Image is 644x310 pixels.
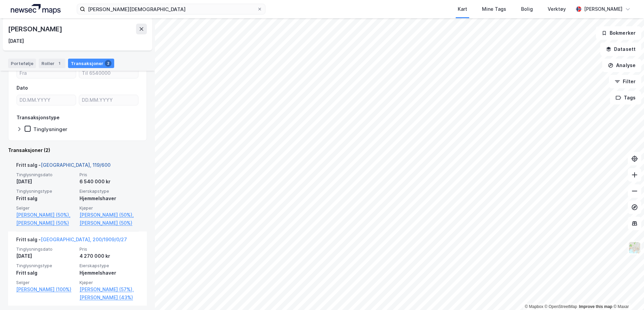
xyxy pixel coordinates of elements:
a: [PERSON_NAME] (57%), [79,285,139,293]
div: Mine Tags [482,5,506,13]
span: Tinglysningsdato [16,246,75,252]
div: Kontrollprogram for chat [610,278,644,310]
span: Pris [79,172,139,178]
a: [PERSON_NAME] (50%), [79,211,139,219]
a: Mapbox [525,304,543,309]
div: [DATE] [8,37,24,45]
button: Analyse [602,59,641,72]
div: Transaksjonstype [17,114,60,122]
div: 1 [56,60,63,67]
a: [PERSON_NAME] (50%), [16,211,75,219]
span: Selger [16,205,75,211]
div: Tinglysninger [33,126,67,132]
div: [DATE] [16,178,75,186]
span: Pris [79,246,139,252]
div: [PERSON_NAME] [8,24,63,34]
span: Kjøper [79,205,139,211]
a: [GEOGRAPHIC_DATA], 119/600 [41,162,110,168]
div: Transaksjoner [68,59,114,68]
button: Tags [610,91,641,104]
div: Fritt salg [16,269,75,277]
div: Roller [39,59,65,68]
button: Bokmerker [596,26,641,40]
input: Søk på adresse, matrikkel, gårdeiere, leietakere eller personer [85,4,257,14]
div: Fritt salg [16,194,75,203]
button: Datasett [600,42,641,56]
input: DD.MM.YYYY [17,95,76,105]
div: [DATE] [16,252,75,260]
div: 4 270 000 kr [79,252,139,260]
span: Selger [16,280,75,285]
a: [GEOGRAPHIC_DATA], 200/1909/0/27 [41,237,127,242]
span: Tinglysningstype [16,188,75,194]
a: [PERSON_NAME] (50%) [79,219,139,227]
img: logo.a4113a55bc3d86da70a041830d287a7e.svg [11,4,61,14]
div: Bolig [521,5,533,13]
div: Transaksjoner (2) [8,146,147,154]
div: Verktøy [548,5,566,13]
div: Kart [458,5,467,13]
span: Eierskapstype [79,188,139,194]
div: [PERSON_NAME] [584,5,622,13]
img: Z [628,241,641,254]
div: Fritt salg - [16,236,127,246]
a: [PERSON_NAME] (50%) [16,219,75,227]
div: Hjemmelshaver [79,194,139,203]
a: Improve this map [579,304,612,309]
div: 2 [105,60,111,67]
span: Tinglysningstype [16,263,75,269]
a: [PERSON_NAME] (100%) [16,285,75,293]
input: Til 6540000 [79,68,138,78]
span: Eierskapstype [79,263,139,269]
a: [PERSON_NAME] (43%) [79,293,139,302]
iframe: Chat Widget [610,278,644,310]
input: Fra [17,68,76,78]
span: Kjøper [79,280,139,285]
div: 6 540 000 kr [79,178,139,186]
button: Filter [609,75,641,88]
div: Fritt salg - [16,161,110,172]
input: DD.MM.YYYY [79,95,138,105]
span: Tinglysningsdato [16,172,75,178]
div: Portefølje [8,59,36,68]
div: Dato [17,84,28,92]
div: Hjemmelshaver [79,269,139,277]
a: OpenStreetMap [545,304,577,309]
